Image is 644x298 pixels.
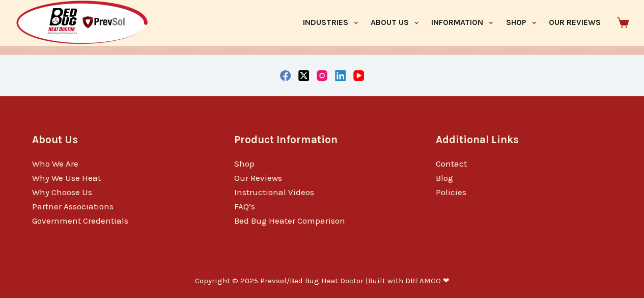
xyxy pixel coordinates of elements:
a: Government Credentials [32,215,128,226]
h3: About Us [32,132,208,148]
a: FAQ’s [234,201,255,211]
a: Why Choose Us [32,187,92,197]
a: Why We Use Heat [32,173,101,183]
a: X (Twitter) [298,70,309,81]
a: Blog [436,173,453,183]
a: Instructional Videos [234,187,314,197]
h3: Product Information [234,132,410,148]
a: Policies [436,187,466,197]
a: Facebook [280,70,291,81]
h3: Additional Links [436,132,612,148]
a: LinkedIn [335,70,346,81]
a: Shop [234,158,254,169]
a: Who We Are [32,158,78,169]
a: Bed Bug Heater Comparison [234,215,345,226]
a: YouTube [353,70,364,81]
a: Contact [436,158,467,169]
button: Open LiveChat chat widget [8,4,39,35]
p: Copyright © 2025 Prevsol/Bed Bug Heat Doctor | [195,276,450,286]
a: Partner Associations [32,201,114,211]
a: Our Reviews [234,173,282,183]
a: Built with DREAMGO ❤ [368,276,450,285]
a: Instagram [317,70,327,81]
